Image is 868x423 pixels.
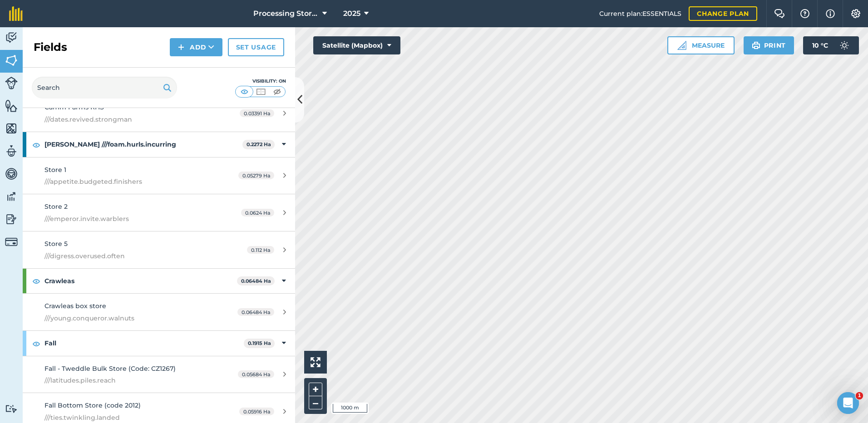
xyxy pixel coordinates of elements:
[835,36,853,54] img: svg+xml;base64,PD94bWwgdmVyc2lvbj0iMS4wIiBlbmNvZGluZz0idXRmLTgiPz4KPCEtLSBHZW5lcmF0b3I6IEFkb2JlIE...
[837,392,859,414] iframe: Intercom live chat
[826,8,835,19] img: svg+xml;base64,PHN2ZyB4bWxucz0iaHR0cDovL3d3dy53My5vcmcvMjAwMC9zdmciIHdpZHRoPSIxNyIgaGVpZ2h0PSIxNy...
[599,9,681,19] span: Current plan : ESSENTIALS
[23,269,295,293] div: Crawleas0.06484 Ha
[309,396,322,409] button: –
[23,356,295,393] a: Fall - Tweddle Bulk Store (Code: CZ1267)///latitudes.piles.reach0.05684 Ha
[23,331,295,355] div: Fall0.1915 Ha
[44,166,66,174] span: Store 1
[247,141,271,148] strong: 0.2272 Ha
[5,77,18,89] img: svg+xml;base64,PD94bWwgdmVyc2lvbj0iMS4wIiBlbmNvZGluZz0idXRmLTgiPz4KPCEtLSBHZW5lcmF0b3I6IEFkb2JlIE...
[23,294,295,330] a: Crawleas box store///young.conqueror.walnuts0.06484 Ha
[343,8,360,19] span: 2025
[23,194,295,231] a: Store 2///emperor.invite.warblers0.0624 Ha
[237,308,274,316] span: 0.06484 Ha
[44,132,242,157] strong: [PERSON_NAME] ///foam.hurls.incurring
[34,40,67,54] h2: Fields
[44,240,68,248] span: Store 5
[5,190,18,203] img: svg+xml;base64,PD94bWwgdmVyc2lvbj0iMS4wIiBlbmNvZGluZz0idXRmLTgiPz4KPCEtLSBHZW5lcmF0b3I6IEFkb2JlIE...
[255,87,266,96] img: svg+xml;base64,PHN2ZyB4bWxucz0iaHR0cDovL3d3dy53My5vcmcvMjAwMC9zdmciIHdpZHRoPSI1MCIgaGVpZ2h0PSI0MC...
[744,36,794,54] button: Print
[799,9,810,18] img: A question mark icon
[44,177,215,187] span: ///appetite.budgeted.finishers
[44,114,215,124] span: ///dates.revived.strongman
[44,375,215,385] span: ///latitudes.piles.reach
[170,38,222,56] button: Add
[239,408,274,415] span: 0.05916 Ha
[752,40,760,51] img: svg+xml;base64,PHN2ZyB4bWxucz0iaHR0cDovL3d3dy53My5vcmcvMjAwMC9zdmciIHdpZHRoPSIxOSIgaGVpZ2h0PSIyNC...
[5,144,18,158] img: svg+xml;base64,PD94bWwgdmVyc2lvbj0iMS4wIiBlbmNvZGluZz0idXRmLTgiPz4KPCEtLSBHZW5lcmF0b3I6IEFkb2JlIE...
[235,78,286,85] div: Visibility: On
[689,6,757,21] a: Change plan
[32,338,40,349] img: svg+xml;base64,PHN2ZyB4bWxucz0iaHR0cDovL3d3dy53My5vcmcvMjAwMC9zdmciIHdpZHRoPSIxOCIgaGVpZ2h0PSIyNC...
[44,413,215,423] span: ///ties.twinkling.landed
[44,214,215,224] span: ///emperor.invite.warblers
[309,383,322,396] button: +
[44,202,68,211] span: Store 2
[248,340,271,346] strong: 0.1915 Ha
[23,95,295,132] a: Camm Farms RHS///dates.revived.strongman0.03391 Ha
[32,77,177,98] input: Search
[5,54,18,67] img: svg+xml;base64,PHN2ZyB4bWxucz0iaHR0cDovL3d3dy53My5vcmcvMjAwMC9zdmciIHdpZHRoPSI1NiIgaGVpZ2h0PSI2MC...
[677,41,686,50] img: Ruler icon
[5,99,18,113] img: svg+xml;base64,PHN2ZyB4bWxucz0iaHR0cDovL3d3dy53My5vcmcvMjAwMC9zdmciIHdpZHRoPSI1NiIgaGVpZ2h0PSI2MC...
[44,269,237,293] strong: Crawleas
[44,331,244,355] strong: Fall
[44,313,215,323] span: ///young.conqueror.walnuts
[5,236,18,248] img: svg+xml;base64,PD94bWwgdmVyc2lvbj0iMS4wIiBlbmNvZGluZz0idXRmLTgiPz4KPCEtLSBHZW5lcmF0b3I6IEFkb2JlIE...
[5,404,18,413] img: svg+xml;base64,PD94bWwgdmVyc2lvbj0iMS4wIiBlbmNvZGluZz0idXRmLTgiPz4KPCEtLSBHZW5lcmF0b3I6IEFkb2JlIE...
[23,231,295,268] a: Store 5///digress.overused.often0.112 Ha
[812,36,828,54] span: 10 ° C
[240,109,274,117] span: 0.03391 Ha
[44,302,106,310] span: Crawleas box store
[667,36,735,54] button: Measure
[311,357,321,367] img: Four arrows, one pointing top left, one top right, one bottom right and the last bottom left
[44,364,176,373] span: Fall - Tweddle Bulk Store (Code: CZ1267)
[238,172,274,179] span: 0.05279 Ha
[163,82,172,93] img: svg+xml;base64,PHN2ZyB4bWxucz0iaHR0cDovL3d3dy53My5vcmcvMjAwMC9zdmciIHdpZHRoPSIxOSIgaGVpZ2h0PSIyNC...
[241,278,271,284] strong: 0.06484 Ha
[271,87,283,96] img: svg+xml;base64,PHN2ZyB4bWxucz0iaHR0cDovL3d3dy53My5vcmcvMjAwMC9zdmciIHdpZHRoPSI1MCIgaGVpZ2h0PSI0MC...
[5,167,18,181] img: svg+xml;base64,PD94bWwgdmVyc2lvbj0iMS4wIiBlbmNvZGluZz0idXRmLTgiPz4KPCEtLSBHZW5lcmF0b3I6IEFkb2JlIE...
[313,36,400,54] button: Satellite (Mapbox)
[850,9,861,18] img: A cog icon
[238,370,274,378] span: 0.05684 Ha
[23,157,295,194] a: Store 1///appetite.budgeted.finishers0.05279 Ha
[44,251,215,261] span: ///digress.overused.often
[9,6,23,21] img: fieldmargin Logo
[253,8,319,19] span: Processing Stores
[23,132,295,157] div: [PERSON_NAME] ///foam.hurls.incurring0.2272 Ha
[5,212,18,226] img: svg+xml;base64,PD94bWwgdmVyc2lvbj0iMS4wIiBlbmNvZGluZz0idXRmLTgiPz4KPCEtLSBHZW5lcmF0b3I6IEFkb2JlIE...
[803,36,859,54] button: 10 °C
[774,9,785,18] img: Two speech bubbles overlapping with the left bubble in the forefront
[239,87,250,96] img: svg+xml;base64,PHN2ZyB4bWxucz0iaHR0cDovL3d3dy53My5vcmcvMjAwMC9zdmciIHdpZHRoPSI1MCIgaGVpZ2h0PSI0MC...
[856,392,863,399] span: 1
[5,122,18,135] img: svg+xml;base64,PHN2ZyB4bWxucz0iaHR0cDovL3d3dy53My5vcmcvMjAwMC9zdmciIHdpZHRoPSI1NiIgaGVpZ2h0PSI2MC...
[247,246,274,254] span: 0.112 Ha
[178,42,184,53] img: svg+xml;base64,PHN2ZyB4bWxucz0iaHR0cDovL3d3dy53My5vcmcvMjAwMC9zdmciIHdpZHRoPSIxNCIgaGVpZ2h0PSIyNC...
[44,401,141,409] span: Fall Bottom Store (code 2012)
[5,31,18,44] img: svg+xml;base64,PD94bWwgdmVyc2lvbj0iMS4wIiBlbmNvZGluZz0idXRmLTgiPz4KPCEtLSBHZW5lcmF0b3I6IEFkb2JlIE...
[32,275,40,286] img: svg+xml;base64,PHN2ZyB4bWxucz0iaHR0cDovL3d3dy53My5vcmcvMjAwMC9zdmciIHdpZHRoPSIxOCIgaGVpZ2h0PSIyNC...
[32,139,40,150] img: svg+xml;base64,PHN2ZyB4bWxucz0iaHR0cDovL3d3dy53My5vcmcvMjAwMC9zdmciIHdpZHRoPSIxOCIgaGVpZ2h0PSIyNC...
[228,38,284,56] a: Set usage
[241,209,274,216] span: 0.0624 Ha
